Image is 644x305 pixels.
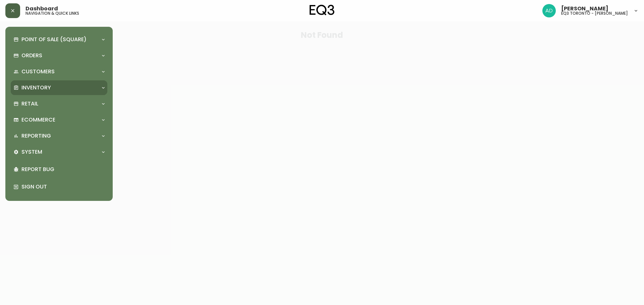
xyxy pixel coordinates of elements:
div: Inventory [11,80,107,95]
p: System [21,148,42,156]
div: System [11,145,107,159]
img: 5042b7eed22bbf7d2bc86013784b9872 [542,4,556,17]
p: Customers [21,68,55,75]
p: Reporting [21,132,51,140]
div: Retail [11,96,107,111]
span: Dashboard [25,6,58,11]
h5: eq3 toronto - [PERSON_NAME] [561,11,628,15]
div: Point of Sale (Square) [11,32,107,47]
p: Report Bug [21,166,105,173]
p: Point of Sale (Square) [21,36,87,43]
p: Inventory [21,84,51,91]
span: [PERSON_NAME] [561,6,608,11]
p: Ecommerce [21,116,55,124]
div: Orders [11,48,107,63]
div: Sign Out [11,178,107,196]
p: Orders [21,52,42,59]
div: Customers [11,64,107,79]
div: Reporting [11,129,107,143]
p: Retail [21,100,38,107]
img: logo [310,5,334,15]
div: Ecommerce [11,112,107,127]
p: Sign Out [21,183,105,190]
div: Report Bug [11,161,107,178]
h5: navigation & quick links [25,11,79,15]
